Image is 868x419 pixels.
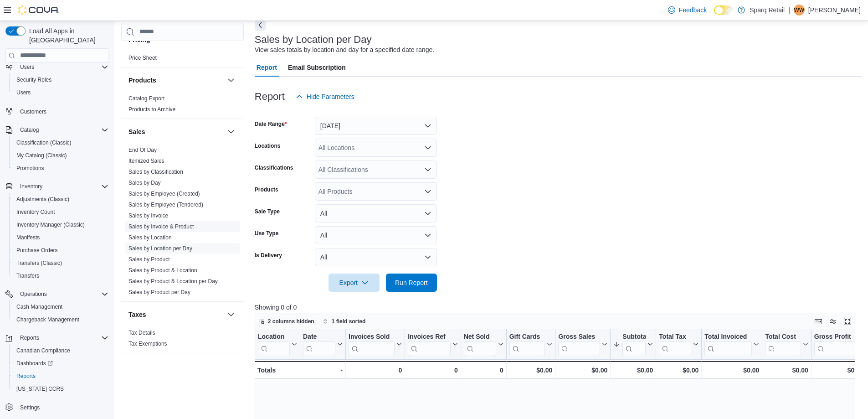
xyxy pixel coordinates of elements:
a: Sales by Employee (Created) [128,191,200,197]
div: $0.00 [704,365,759,376]
button: Date [303,333,343,356]
button: Chargeback Management [9,313,112,326]
span: Email Subscription [288,58,346,77]
button: Inventory Count [9,206,112,218]
div: Total Tax [659,333,691,341]
span: Report [257,58,277,77]
h3: Report [255,91,285,102]
p: | [788,5,790,16]
span: Security Roles [13,74,108,85]
a: Dashboards [9,357,112,370]
button: Net Sold [463,333,503,356]
div: Invoices Ref [408,333,450,341]
div: Invoices Ref [408,333,450,356]
span: Canadian Compliance [16,347,70,354]
span: Sales by Invoice [128,212,168,219]
h3: Sales [128,127,145,136]
span: Export [334,274,374,292]
span: Inventory Count [16,208,55,216]
button: Customers [2,104,112,118]
span: Sales by Product & Location [128,267,197,274]
h3: Sales by Location per Day [255,34,372,45]
button: [US_STATE] CCRS [9,383,112,395]
button: Products [226,75,236,86]
div: View sales totals by location and day for a specified date range. [255,45,434,55]
div: Subtotal [622,333,646,356]
div: Gross Profit [814,333,856,356]
button: Total Tax [659,333,699,356]
button: Purchase Orders [9,244,112,257]
a: Itemized Sales [128,158,164,164]
a: [US_STATE] CCRS [13,383,67,394]
span: Itemized Sales [128,157,164,165]
span: Inventory Manager (Classic) [16,221,85,228]
a: My Catalog (Classic) [13,150,71,161]
div: Total Invoiced [704,333,752,341]
div: 0 [349,365,402,376]
label: Date Range [255,120,287,128]
a: Customers [16,106,50,117]
span: Sales by Product [128,256,170,263]
span: Dashboards [16,360,53,367]
div: Total Cost [765,333,801,341]
div: Gift Cards [509,333,545,341]
a: Sales by Product & Location [128,267,197,274]
div: Gross Profit [814,333,856,341]
span: Tax Exemptions [128,340,167,347]
span: Catalog [20,126,39,134]
a: Settings [16,402,43,413]
a: End Of Day [128,147,157,153]
span: Customers [20,108,46,115]
div: $0.00 [613,365,653,376]
button: Open list of options [424,166,431,173]
h3: Taxes [128,310,146,319]
div: $0.00 [659,365,699,376]
span: Manifests [13,232,108,243]
a: Price Sheet [128,55,157,61]
button: Open list of options [424,144,431,151]
span: Manifests [16,234,40,241]
span: Sales by Product & Location per Day [128,278,218,285]
button: Gross Sales [558,333,607,356]
span: Adjustments (Classic) [16,196,69,203]
button: Users [16,62,38,72]
a: Dashboards [13,358,56,369]
div: Gift Card Sales [509,333,545,356]
button: All [315,204,437,222]
span: Users [20,63,34,71]
button: Hide Parameters [292,88,358,106]
button: My Catalog (Classic) [9,149,112,162]
button: Operations [2,288,112,300]
p: Sparq Retail [750,5,785,16]
button: 2 columns hidden [255,316,318,327]
button: Reports [2,331,112,344]
div: Total Cost [765,333,801,356]
button: Manifests [9,231,112,244]
span: Settings [20,404,40,411]
button: Inventory Manager (Classic) [9,218,112,231]
span: Settings [16,402,108,413]
div: Total Invoiced [704,333,752,356]
p: [PERSON_NAME] [808,5,861,16]
span: Purchase Orders [16,247,58,254]
span: Reports [20,334,39,341]
button: Sales [226,126,236,137]
button: Reports [16,332,43,343]
button: Enter fullscreen [842,316,853,327]
div: Wesleigh Wakeford [794,5,805,16]
button: Classification (Classic) [9,136,112,149]
a: Catalog Export [128,95,164,102]
a: Transfers (Classic) [13,258,66,269]
label: Is Delivery [255,252,282,259]
button: Subtotal [613,333,653,356]
button: Next [255,20,266,31]
div: 0 [463,365,503,376]
div: Net Sold [463,333,496,341]
div: Invoices Sold [349,333,395,341]
div: Invoices Sold [349,333,395,356]
label: Sale Type [255,208,280,215]
div: Net Sold [463,333,496,356]
button: Users [2,61,112,73]
span: Products to Archive [128,106,175,113]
